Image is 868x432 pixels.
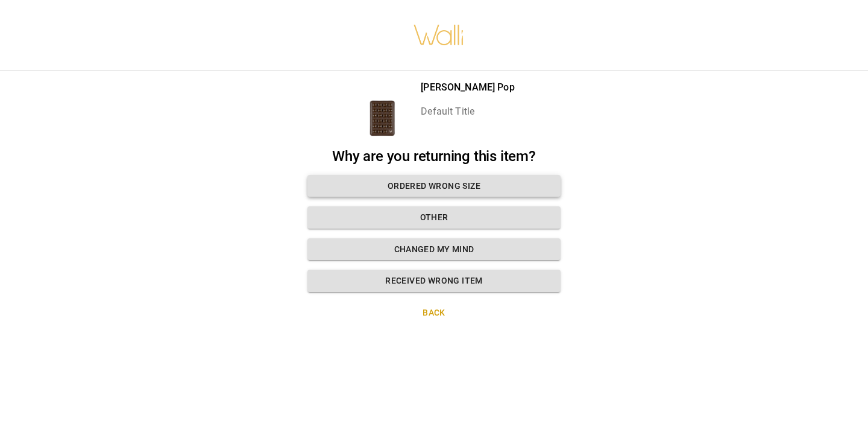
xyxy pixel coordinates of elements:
button: Received wrong item [307,270,561,292]
p: [PERSON_NAME] Pop [421,80,515,95]
button: Ordered wrong size [307,175,561,197]
p: Default Title [421,104,515,119]
h2: Why are you returning this item? [307,148,561,165]
button: Other [307,206,561,229]
img: walli-inc.myshopify.com [413,9,465,61]
button: Back [307,302,561,324]
button: Changed my mind [307,238,561,261]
